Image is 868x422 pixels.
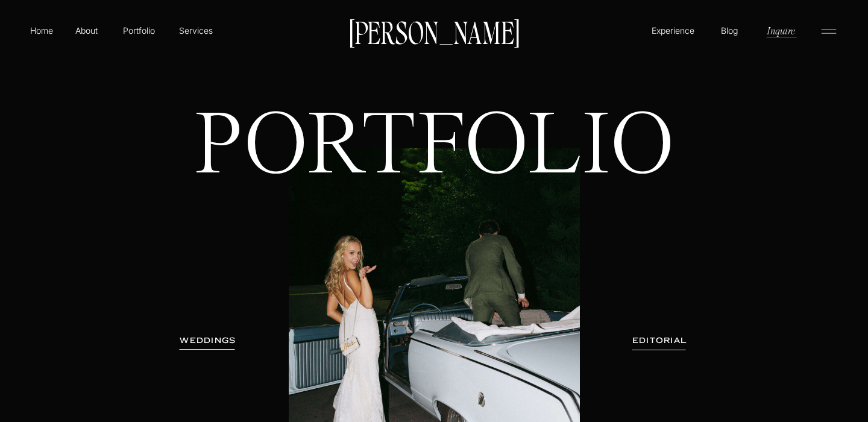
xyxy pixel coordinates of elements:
a: Portfolio [118,24,160,37]
a: Experience [650,24,696,37]
a: EDITORIAL [615,335,703,347]
a: Home [28,24,55,37]
a: About [73,24,100,36]
a: Inquire [766,24,796,37]
a: [PERSON_NAME] [343,19,525,44]
a: Services [178,24,213,37]
a: Blog [718,24,741,36]
h1: PORTFOLIO [174,109,695,271]
a: WEDDINGS [170,335,246,347]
